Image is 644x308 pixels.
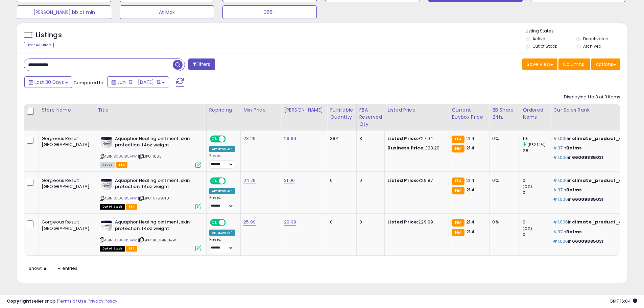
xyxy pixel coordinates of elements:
[34,79,64,86] span: Last 30 Days
[572,238,604,244] span: 66009885031
[572,196,604,203] span: 66009885031
[553,177,568,184] span: #1,006
[100,204,125,210] span: All listings that are currently out of stock and unavailable for purchase on Amazon
[330,177,351,184] div: 0
[243,219,256,226] a: 25.99
[126,246,138,252] span: FBA
[452,145,464,152] small: FBA
[209,237,236,253] div: Preset:
[523,184,532,189] small: (0%)
[553,219,568,225] span: #1,006
[492,177,515,184] div: 0%
[107,76,169,88] button: Jun-13 - [DATE]-12
[523,106,547,121] div: Ordered Items
[58,298,87,304] a: Terms of Use
[553,187,562,193] span: #37
[526,28,627,34] p: Listing States:
[452,229,464,236] small: FBA
[120,5,214,19] button: At Max
[553,135,568,142] span: #1,006
[209,106,238,114] div: Repricing
[387,177,418,184] b: Listed Price:
[42,106,92,114] div: Store Name
[211,178,219,184] span: ON
[224,136,235,142] span: OFF
[115,136,197,150] b: Aquaphor Healing ointment, skin protection, 14oz weight
[466,135,475,142] span: 21.4
[100,177,113,191] img: 41b-CcZkY5L._SL40_.jpg
[558,58,590,70] button: Columns
[100,219,201,251] div: ASIN:
[553,145,562,151] span: #37
[100,246,125,252] span: All listings that are currently out of stock and unavailable for purchase on Amazon
[117,79,161,86] span: Jun-13 - [DATE]-12
[387,135,418,142] b: Listed Price:
[7,298,31,304] strong: Copyright
[387,145,425,151] b: Business Price:
[224,220,235,226] span: OFF
[330,106,353,121] div: Fulfillable Quantity
[17,5,111,19] button: [PERSON_NAME] bb at min
[98,106,204,114] div: Title
[243,135,256,142] a: 23.29
[284,219,296,226] a: 29.99
[284,106,324,114] div: [PERSON_NAME]
[452,106,486,121] div: Current Buybox Price
[523,148,550,154] div: 28
[138,153,162,159] span: | SKU: 1683
[523,219,550,225] div: 0
[387,145,444,151] div: £23.29
[583,43,601,49] label: Archived
[359,136,380,142] div: 3
[359,106,382,128] div: FBA Reserved Qty
[452,177,464,185] small: FBA
[115,219,197,233] b: Aquaphor Healing ointment, skin protection, 14oz weight
[284,177,295,184] a: 31.00
[387,177,444,184] div: £29.87
[243,106,278,114] div: Min Price
[387,136,444,142] div: £27.94
[42,177,90,190] div: Gorgeous Result [GEOGRAPHIC_DATA]
[591,58,620,70] button: Actions
[566,187,582,193] span: Balms
[209,153,236,169] div: Preset:
[209,146,236,152] div: Amazon AI *
[330,219,351,225] div: 0
[387,106,446,114] div: Listed Price
[284,135,296,142] a: 29.99
[564,94,620,100] div: Displaying 1 to 3 of 3 items
[126,204,138,210] span: FBA
[100,219,113,233] img: 41b-CcZkY5L._SL40_.jpg
[387,219,418,225] b: Listed Price:
[522,58,557,70] button: Save View
[100,136,201,167] div: ASIN:
[532,36,545,42] label: Active
[138,195,169,201] span: | SKU: 0799718
[523,136,550,142] div: 191
[452,219,464,227] small: FBA
[138,237,176,243] span: | SKU: B006IB5T4W
[452,187,464,194] small: FBA
[7,298,117,305] div: seller snap | |
[224,178,235,184] span: OFF
[553,196,568,203] span: #1,006
[466,229,475,235] span: 21.4
[492,219,515,225] div: 0%
[523,232,550,238] div: 0
[42,136,90,148] div: Gorgeous Result [GEOGRAPHIC_DATA]
[114,237,137,243] a: B006IB5T4W
[359,219,380,225] div: 0
[100,177,201,209] div: ASIN:
[553,154,568,161] span: #1,006
[211,220,219,226] span: ON
[88,298,117,304] a: Privacy Policy
[114,195,137,201] a: B006IB5T4W
[527,142,546,147] small: (582.14%)
[492,136,515,142] div: 0%
[553,229,562,235] span: #37
[572,154,604,161] span: 66009885031
[222,5,317,19] button: 365+
[523,177,550,184] div: 0
[116,162,128,168] span: FBA
[610,298,637,304] span: 2025-08-12 16:04 GMT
